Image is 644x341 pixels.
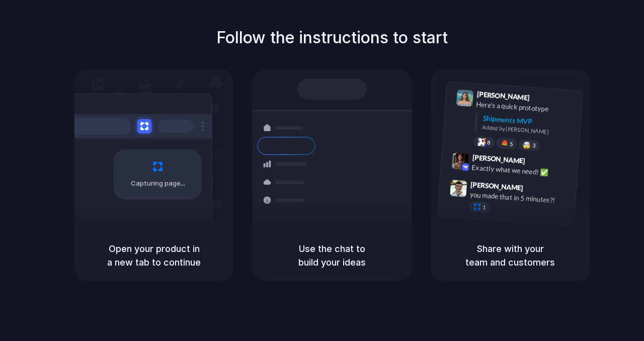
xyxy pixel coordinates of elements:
[487,140,491,145] span: 8
[471,162,572,179] div: Exactly what we need! ✅
[131,179,187,189] span: Capturing page
[469,189,570,206] div: you made that in 5 minutes?!
[216,26,448,50] h1: Follow the instructions to start
[470,179,524,194] span: [PERSON_NAME]
[472,152,525,166] span: [PERSON_NAME]
[528,156,549,168] span: 9:42 AM
[265,242,399,269] h5: Use the chat to build your ideas
[482,113,576,130] div: Shipments MVP
[87,242,221,269] h5: Open your product in a new tab to continue
[482,205,486,210] span: 1
[523,141,531,149] div: 🤯
[533,94,553,106] span: 9:41 AM
[443,242,578,269] h5: Share with your team and customers
[526,184,547,196] span: 9:47 AM
[476,89,530,103] span: [PERSON_NAME]
[482,123,575,138] div: Added by [PERSON_NAME]
[510,141,513,147] span: 5
[476,99,577,116] div: Here's a quick prototype
[532,143,536,148] span: 3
